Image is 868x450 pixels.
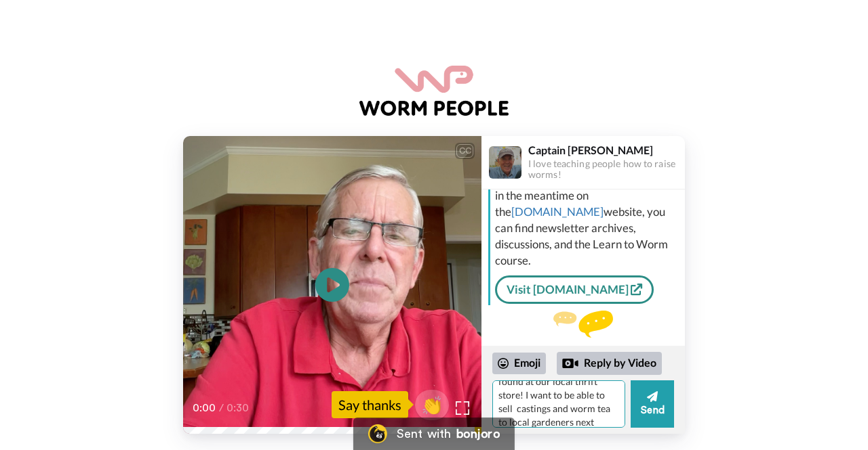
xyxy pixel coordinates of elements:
img: message.svg [553,311,613,338]
div: Send Captain a reply. [481,311,685,360]
button: Send [631,380,674,428]
span: 0:30 [226,400,250,416]
div: I love teaching people how to raise worms! [528,158,684,181]
a: Visit [DOMAIN_NAME] [495,275,654,304]
span: 0:00 [193,400,216,416]
div: Emoji [492,353,546,374]
a: Bonjoro LogoSent withbonjoro [353,418,515,450]
img: Profile Image [489,146,521,179]
div: Sent with [397,428,451,440]
a: [DOMAIN_NAME] [511,204,604,219]
img: logo [359,66,509,116]
button: 👏 [415,390,449,420]
img: Full screen [456,401,469,415]
div: CC [456,144,473,158]
textarea: Thank you so much! I have 2 upward migrating bins i found at our local thrift store! I want to be... [492,380,625,428]
div: Say thanks [332,391,408,418]
img: Bonjoro Logo [368,424,387,443]
span: / [219,400,224,416]
div: bonjoro [456,428,500,440]
div: Reply by Video [557,352,662,375]
div: Captain [PERSON_NAME] [528,143,684,156]
div: Reply by Video [562,355,578,372]
span: 👏 [415,394,449,415]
